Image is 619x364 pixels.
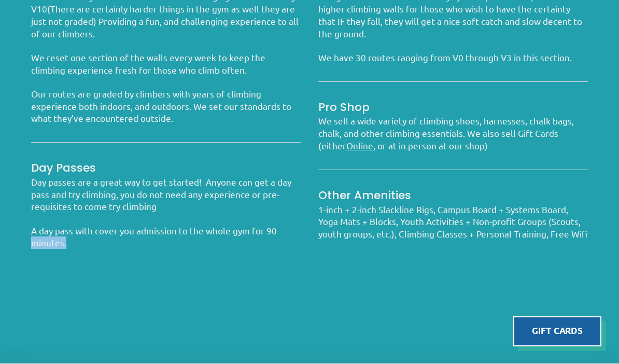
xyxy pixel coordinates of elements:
p: We have 30 routes ranging from V0 through V3 in this section. [318,51,588,64]
a: Online [346,140,373,151]
p: Day passes are a great way to get started! Anyone can get a day pass and try climbing, you do not... [31,176,301,213]
h2: Other Amenities [318,188,588,203]
div: We sell a wide variety of climbing shoes, harnesses, chalk bags, chalk, and other climbing essent... [318,115,588,151]
p: A day pass with cover you admission to the whole gym for 90 minutes. [31,225,301,249]
h2: Day Passes [31,160,301,176]
div: 1-inch + 2-inch Slackline Rigs, Campus Board + Systems Board, Yoga Mats + Blocks, Youth Activitie... [318,203,588,240]
p: We reset one section of the walls every week to keep the climbing experience fresh for those who ... [31,51,301,76]
p: Our routes are graded by climbers with years of climbing experience both indoors, and outdoors. W... [31,88,301,124]
h2: Pro Shop [318,100,588,115]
